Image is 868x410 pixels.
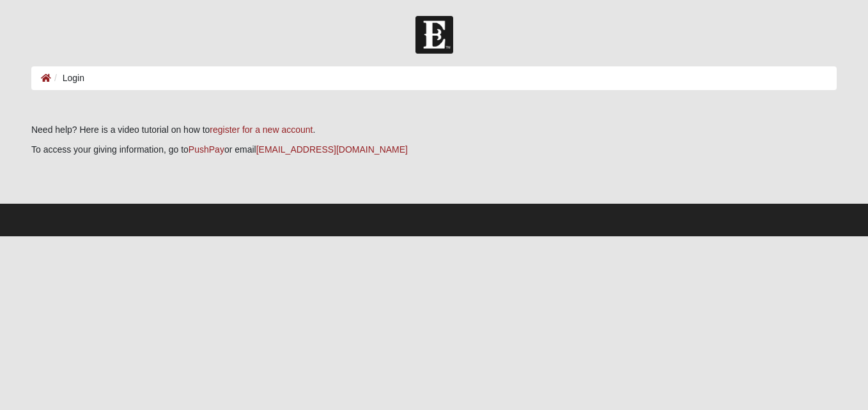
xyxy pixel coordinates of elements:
[415,16,453,54] img: Church of Eleven22 Logo
[256,144,408,155] a: [EMAIL_ADDRESS][DOMAIN_NAME]
[51,72,84,85] li: Login
[189,144,224,155] a: PushPay
[31,123,837,137] p: Need help? Here is a video tutorial on how to .
[210,125,313,135] a: register for a new account
[31,143,837,156] p: To access your giving information, go to or email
